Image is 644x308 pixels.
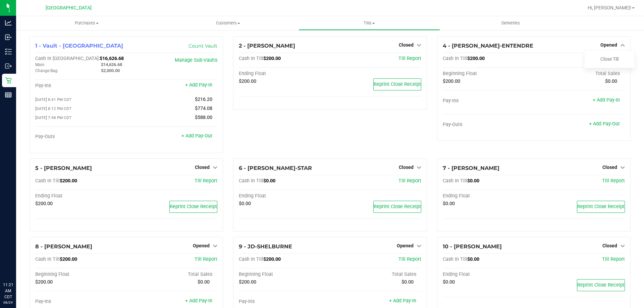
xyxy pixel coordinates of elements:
[330,271,421,278] div: Total Sales
[600,42,617,48] span: Opened
[602,243,617,248] span: Closed
[35,106,71,111] span: [DATE] 8:12 PM CDT
[602,256,625,262] span: Till Report
[60,178,77,184] span: $200.00
[443,56,467,61] span: Cash In Till
[35,43,123,49] span: 1 - Vault - [GEOGRAPHIC_DATA]
[35,68,58,73] span: Change Bag:
[193,243,210,248] span: Opened
[588,5,631,10] span: Hi, [PERSON_NAME]!
[239,178,263,184] span: Cash In Till
[157,16,299,30] a: Customers
[35,56,100,61] span: Cash In [GEOGRAPHIC_DATA]:
[373,201,421,213] button: Reprint Close Receipt
[158,20,298,26] span: Customers
[185,298,212,304] a: + Add Pay-In
[397,243,414,248] span: Opened
[577,282,625,288] span: Reprint Close Receipt
[195,178,217,184] span: Till Report
[35,193,126,199] div: Ending Float
[35,299,126,305] div: Pay-Ins
[443,78,460,84] span: $200.00
[398,56,421,61] a: Till Report
[239,279,256,285] span: $200.00
[239,71,330,77] div: Ending Float
[443,279,455,285] span: $0.00
[16,20,157,26] span: Purchases
[467,256,479,262] span: $0.00
[5,91,12,98] inline-svg: Reports
[577,204,625,209] span: Reprint Close Receipt
[467,178,479,184] span: $0.00
[443,98,534,104] div: Pay-Ins
[399,42,414,48] span: Closed
[443,193,534,199] div: Ending Float
[239,201,251,206] span: $0.00
[600,56,619,62] a: Close Till
[605,78,617,84] span: $0.00
[101,62,122,67] span: $14,626.68
[16,16,157,30] a: Purchases
[443,165,499,171] span: 7 - [PERSON_NAME]
[35,115,71,120] span: [DATE] 7:48 PM CDT
[374,204,421,209] span: Reprint Close Receipt
[20,253,28,261] iframe: Resource center unread badge
[35,178,60,184] span: Cash In Till
[443,271,534,278] div: Ending Float
[239,193,330,199] div: Ending Float
[399,165,414,170] span: Closed
[239,43,295,49] span: 2 - [PERSON_NAME]
[46,5,92,11] span: [GEOGRAPHIC_DATA]
[35,62,45,67] span: Main:
[398,178,421,184] a: Till Report
[602,178,625,184] a: Till Report
[5,34,12,41] inline-svg: Inbound
[467,56,485,61] span: $200.00
[374,81,421,87] span: Reprint Close Receipt
[185,82,212,88] a: + Add Pay-In
[577,201,625,213] button: Reprint Close Receipt
[5,19,12,26] inline-svg: Analytics
[263,56,281,61] span: $200.00
[35,83,126,89] div: Pay-Ins
[398,256,421,262] a: Till Report
[5,48,12,55] inline-svg: Inventory
[189,43,217,49] a: Count Vault
[443,43,533,49] span: 4 - [PERSON_NAME]-ENTENDRE
[195,115,212,120] span: $588.00
[7,254,27,274] iframe: Resource center
[181,133,212,139] a: + Add Pay-Out
[239,271,330,278] div: Beginning Float
[239,256,263,262] span: Cash In Till
[170,204,217,209] span: Reprint Close Receipt
[389,298,416,304] a: + Add Pay-In
[60,256,77,262] span: $200.00
[195,256,217,262] span: Till Report
[239,56,263,61] span: Cash In Till
[602,165,617,170] span: Closed
[589,121,620,127] a: + Add Pay-Out
[443,243,502,250] span: 10 - [PERSON_NAME]
[35,134,126,140] div: Pay-Outs
[577,279,625,291] button: Reprint Close Receipt
[35,165,92,171] span: 5 - [PERSON_NAME]
[195,106,212,111] span: $774.08
[35,243,92,250] span: 8 - [PERSON_NAME]
[169,201,217,213] button: Reprint Close Receipt
[492,20,529,26] span: Deliveries
[443,256,467,262] span: Cash In Till
[35,279,53,285] span: $200.00
[263,178,275,184] span: $0.00
[593,97,620,103] a: + Add Pay-In
[35,271,126,278] div: Beginning Float
[239,243,292,250] span: 9 - JD-SHELBURNE
[101,68,120,73] span: $2,000.00
[443,178,467,184] span: Cash In Till
[263,256,281,262] span: $200.00
[443,71,534,77] div: Beginning Float
[534,71,625,77] div: Total Sales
